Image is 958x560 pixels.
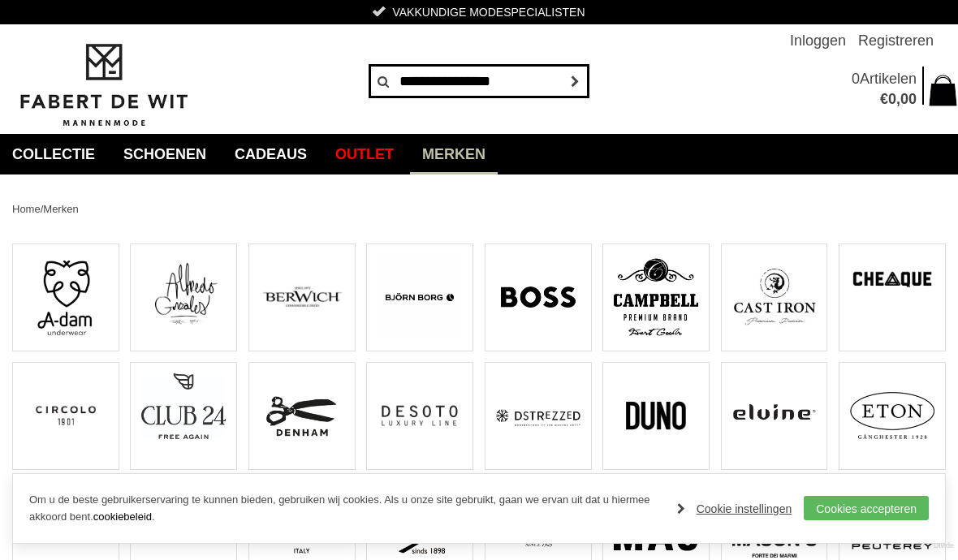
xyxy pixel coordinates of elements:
[12,203,41,215] a: Home
[602,243,710,351] a: Campbell
[896,91,900,107] span: ,
[721,362,828,470] a: ELVINE
[130,362,237,470] a: Club 24
[850,255,934,305] img: Cheaque
[732,373,817,458] img: ELVINE
[860,71,917,87] span: Artikelen
[24,373,108,458] img: Circolo
[677,497,792,521] a: Cookie instellingen
[485,362,592,470] a: Dstrezzed
[732,255,817,339] img: CAST IRON
[485,243,592,351] a: BOSS
[721,243,828,351] a: CAST IRON
[29,492,661,526] p: Om u de beste gebruikerservaring te kunnen bieden, gebruiken wij cookies. Als u onze site gebruik...
[378,255,462,339] img: BJÖRN BORG
[248,243,356,351] a: Berwich
[366,243,473,351] a: BJÖRN BORG
[24,255,108,339] img: A-DAM
[12,362,119,470] a: Circolo
[93,510,152,523] a: cookiebeleid
[900,91,917,107] span: 00
[141,255,226,330] img: Alfredo Gonzales
[858,24,934,57] a: Registreren
[141,373,226,439] img: Club 24
[366,362,473,470] a: Desoto
[12,41,195,129] img: Fabert de Wit
[378,373,462,458] img: Desoto
[130,243,237,351] a: Alfredo Gonzales
[323,134,406,174] a: Outlet
[410,134,498,174] a: Merken
[496,255,580,339] img: BOSS
[260,373,344,458] img: DENHAM
[852,71,860,87] span: 0
[602,362,710,470] a: Duno
[850,373,934,458] img: ETON
[43,203,78,215] a: Merken
[839,362,946,470] a: ETON
[880,91,888,107] span: €
[839,243,946,351] a: Cheaque
[804,496,929,520] a: Cookies accepteren
[614,255,698,339] img: Campbell
[888,91,896,107] span: 0
[790,24,846,57] a: Inloggen
[614,373,698,458] img: Duno
[12,243,119,351] a: A-DAM
[248,362,356,470] a: DENHAM
[496,373,580,458] img: Dstrezzed
[111,134,218,174] a: Schoenen
[260,255,344,339] img: Berwich
[222,134,319,174] a: Cadeaus
[41,203,44,215] span: /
